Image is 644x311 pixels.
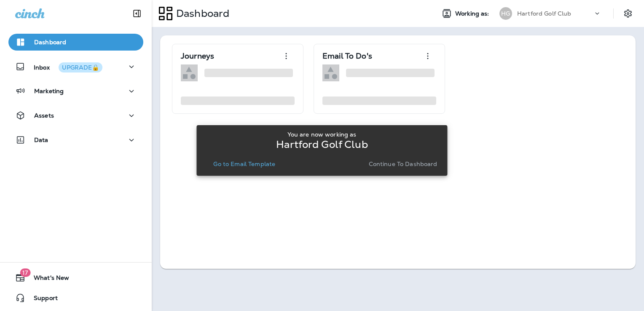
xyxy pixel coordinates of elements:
span: What's New [25,274,69,284]
button: Marketing [8,83,143,99]
button: UPGRADE🔒 [59,62,102,72]
p: Continue to Dashboard [369,161,437,167]
button: InboxUPGRADE🔒 [8,58,143,75]
p: Data [34,137,48,143]
p: Journeys [181,52,214,60]
span: 17 [20,268,30,277]
button: Settings [620,6,636,21]
div: HG [499,7,512,20]
span: Working as: [455,10,491,17]
p: Marketing [34,88,64,94]
button: Continue to Dashboard [365,158,441,170]
button: 17What's New [8,269,143,286]
p: Assets [34,112,54,119]
p: Dashboard [34,39,66,46]
p: Hartford Golf Club [276,141,368,148]
p: Dashboard [173,7,229,20]
p: Hartford Golf Club [517,10,572,17]
p: Inbox [34,62,102,71]
div: UPGRADE🔒 [62,64,99,70]
button: Data [8,131,143,148]
p: You are now working as [287,131,356,138]
button: Collapse Sidebar [125,5,149,22]
button: Go to Email Template [210,158,279,170]
button: Assets [8,107,143,124]
button: Dashboard [8,34,143,51]
button: Support [8,290,143,306]
span: Support [25,295,58,305]
p: Go to Email Template [213,161,275,167]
